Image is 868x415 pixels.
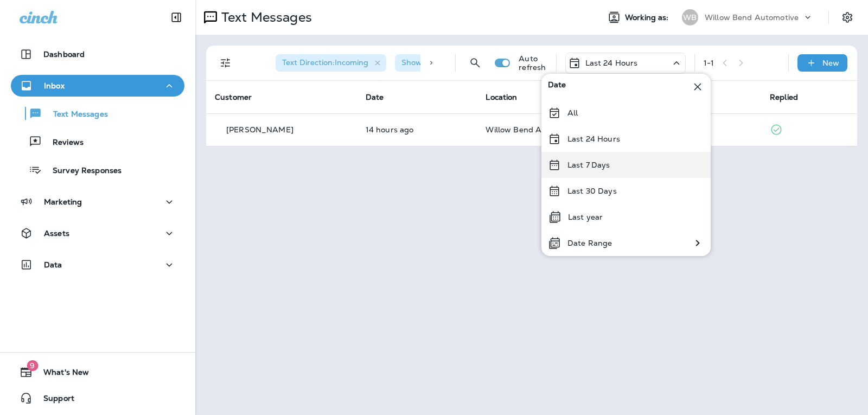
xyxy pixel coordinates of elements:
span: Customer [215,92,252,102]
p: All [567,108,578,117]
span: What's New [33,368,89,381]
button: Dashboard [11,43,184,65]
p: New [822,59,839,67]
button: Text Messages [11,102,184,125]
p: Reviews [42,138,84,148]
button: Filters [215,52,237,74]
span: 9 [27,360,38,371]
button: Search Messages [464,52,486,74]
button: 9What's New [11,361,184,383]
p: Last year [568,213,603,221]
button: Survey Responses [11,158,184,181]
p: Inbox [44,81,65,90]
p: Data [44,260,62,269]
span: Willow Bend Automotive [486,125,579,135]
p: Text Messages [42,110,108,120]
div: Text Direction:Incoming [276,54,386,72]
button: Settings [838,8,857,27]
button: Reviews [11,130,184,153]
p: Willow Bend Automotive [705,13,799,22]
button: Marketing [11,191,184,213]
p: Auto refresh [519,54,547,72]
p: Last 24 Hours [585,59,638,67]
span: Support [33,394,74,407]
p: Survey Responses [42,166,122,176]
span: Date [366,92,384,102]
div: WB [682,9,698,25]
p: Oct 1, 2025 05:59 PM [366,125,469,134]
span: Text Direction : Incoming [282,58,368,67]
p: Assets [44,229,69,238]
p: Last 30 Days [567,187,617,195]
p: Text Messages [217,9,312,25]
span: Location [486,92,517,102]
p: Dashboard [43,50,85,59]
p: Date Range [567,239,612,247]
span: Show Start/Stop/Unsubscribe : true [401,58,532,67]
button: Support [11,387,184,409]
button: Inbox [11,75,184,97]
span: Replied [770,92,798,102]
p: Marketing [44,197,82,206]
button: Data [11,254,184,276]
button: Assets [11,222,184,244]
div: 1 - 1 [704,59,714,67]
span: Date [548,80,566,93]
span: Working as: [625,13,671,22]
p: Last 24 Hours [567,135,620,143]
p: Last 7 Days [567,161,610,169]
p: [PERSON_NAME] [226,125,293,134]
button: Collapse Sidebar [161,7,192,28]
div: Show Start/Stop/Unsubscribe:true [395,54,550,72]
